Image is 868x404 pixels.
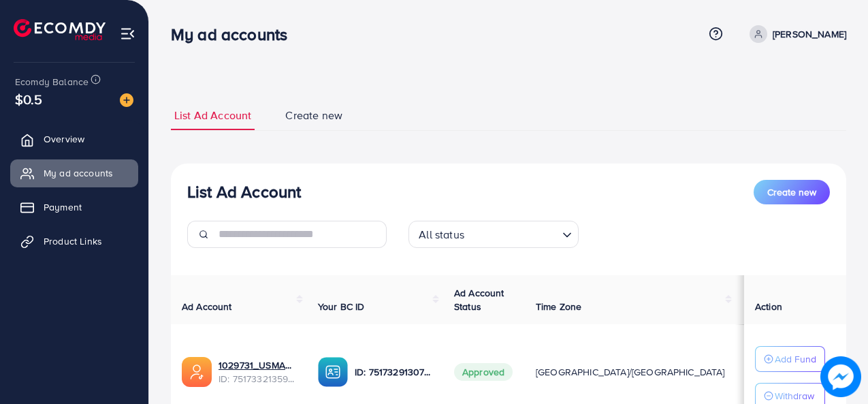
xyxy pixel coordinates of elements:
[171,25,298,44] h3: My ad accounts
[536,300,581,313] span: Time Zone
[454,363,513,381] span: Approved
[10,125,138,153] a: Overview
[820,356,861,397] img: image
[219,358,296,372] a: 1029731_USMAN BHAI_1750265294610
[355,364,432,380] p: ID: 7517329130770677768
[536,365,725,379] span: [GEOGRAPHIC_DATA]/[GEOGRAPHIC_DATA]
[10,193,138,221] a: Payment
[408,221,579,248] div: Search for option
[44,166,113,180] span: My ad accounts
[318,357,348,387] img: ic-ba-acc.ded83a64.svg
[468,222,557,245] input: Search for option
[120,26,135,42] img: menu
[14,19,106,40] img: logo
[44,234,102,248] span: Product Links
[15,89,43,109] span: $0.5
[454,286,504,313] span: Ad Account Status
[182,300,232,313] span: Ad Account
[416,225,467,245] span: All status
[10,228,138,255] a: Product Links
[754,180,830,204] button: Create new
[219,372,296,386] span: ID: 7517332135955726352
[44,132,84,146] span: Overview
[174,108,251,123] span: List Ad Account
[767,185,816,199] span: Create new
[755,300,782,313] span: Action
[15,75,89,89] span: Ecomdy Balance
[318,300,365,313] span: Your BC ID
[10,159,138,187] a: My ad accounts
[775,351,816,367] p: Add Fund
[182,357,212,387] img: ic-ads-acc.e4c84228.svg
[755,346,825,372] button: Add Fund
[773,26,846,42] p: [PERSON_NAME]
[44,200,82,214] span: Payment
[120,93,133,107] img: image
[187,182,301,202] h3: List Ad Account
[285,108,342,123] span: Create new
[744,25,846,43] a: [PERSON_NAME]
[775,388,814,404] p: Withdraw
[219,358,296,386] div: <span class='underline'>1029731_USMAN BHAI_1750265294610</span></br>7517332135955726352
